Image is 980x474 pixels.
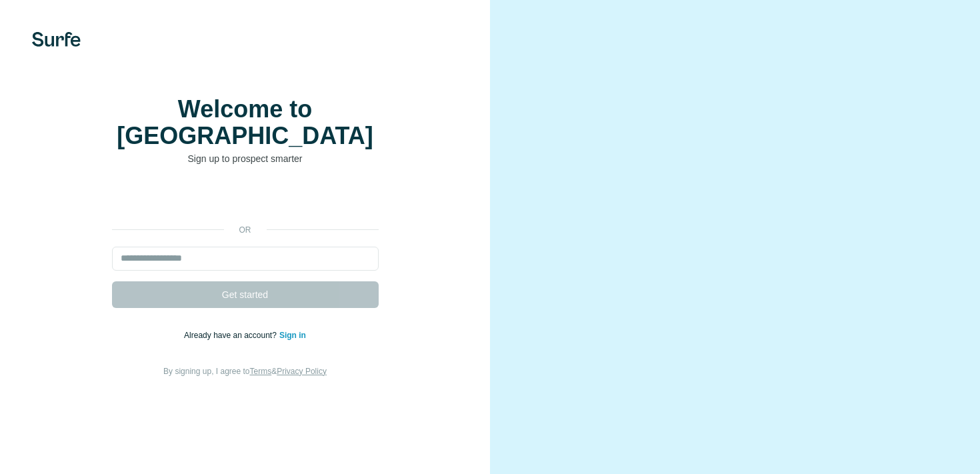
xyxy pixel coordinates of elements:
h1: Welcome to [GEOGRAPHIC_DATA] [112,96,379,149]
a: Terms [250,367,272,376]
span: By signing up, I agree to & [163,367,327,376]
span: Already have an account? [184,331,279,340]
img: Surfe's logo [32,32,81,47]
iframe: Sign in with Google Button [105,185,385,215]
p: Sign up to prospect smarter [112,152,379,165]
a: Privacy Policy [277,367,327,376]
p: or [224,224,267,236]
a: Sign in [279,331,306,340]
